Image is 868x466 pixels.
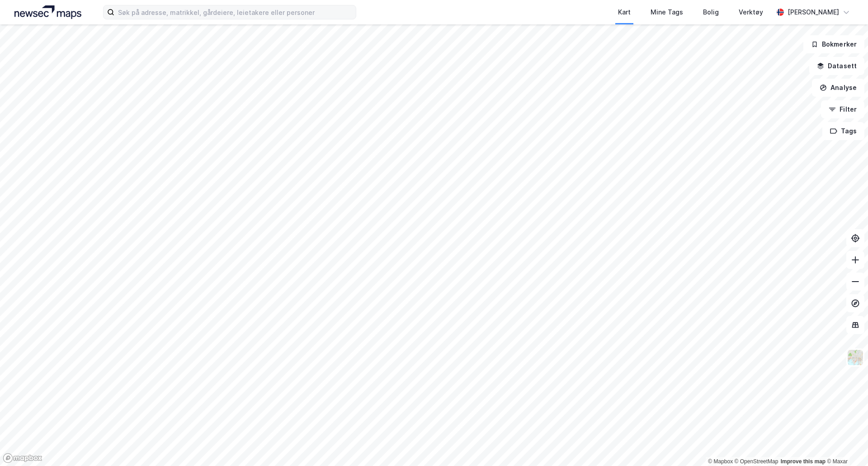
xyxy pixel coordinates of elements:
[618,7,631,18] div: Kart
[651,7,683,18] div: Mine Tags
[823,423,868,466] iframe: Chat Widget
[739,7,763,18] div: Verktøy
[114,5,356,19] input: Søk på adresse, matrikkel, gårdeiere, leietakere eller personer
[788,7,839,18] div: [PERSON_NAME]
[703,7,719,18] div: Bolig
[14,5,81,19] img: logo.a4113a55bc3d86da70a041830d287a7e.svg
[823,423,868,466] div: Kontrollprogram for chat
